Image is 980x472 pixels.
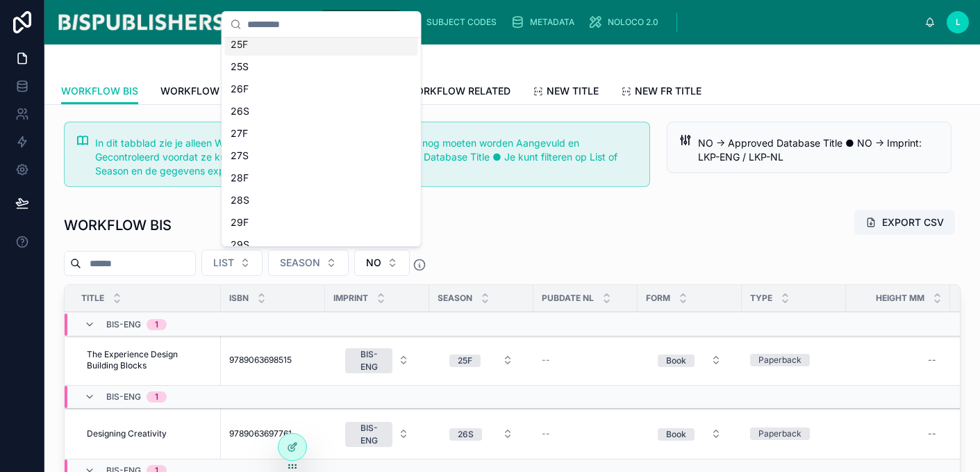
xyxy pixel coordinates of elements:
[666,355,686,367] div: Book
[201,250,263,276] button: Select Button
[928,428,936,439] div: --
[345,347,392,373] button: Unselect BIS_ENG
[354,348,384,373] div: BIS-ENG
[229,355,317,366] a: 9789063698515
[449,353,481,367] button: Unselect I_25_F
[426,17,497,28] span: SUBJECT CODES
[647,421,733,446] button: Select Button
[155,391,158,402] div: 1
[95,136,638,178] div: In dit tabblad zie je alleen Workflow BIS Titles waarvan de Specificaties nog moeten worden Aange...
[854,349,942,371] a: --
[658,353,695,367] button: Unselect BOOK
[160,84,258,98] span: WORKFLOW LKP-NL
[406,79,510,106] a: WORKFLOW RELATED
[876,293,924,304] span: HEIGHT MM
[758,354,802,366] div: Paperback
[658,427,695,441] button: Unselect BOOK
[533,79,599,106] a: NEW TITLE
[222,38,421,246] div: Suggestions
[229,428,317,439] a: 9789063697761
[243,10,319,35] a: DATABASE
[319,10,403,35] a: WORKFLOW
[334,415,420,453] button: Select Button
[403,10,506,35] a: SUBJECT CODES
[61,79,138,105] a: WORKFLOW BIS
[87,349,207,371] span: The Experience Design Building Blocks
[608,17,658,28] span: NOLOCO 2.0
[646,421,733,447] a: Select Button
[530,17,574,28] span: METADATA
[225,78,418,100] div: 26F
[956,17,961,28] span: L
[584,10,668,35] a: NOLOCO 2.0
[750,293,772,304] span: TYPE
[87,428,167,439] span: Designing Creativity
[438,421,524,446] button: Select Button
[225,56,418,78] div: 25S
[225,234,418,256] div: 29S
[758,428,802,440] div: Paperback
[750,354,838,366] a: Paperback
[345,421,392,447] button: Unselect BIS_ENG
[333,341,421,380] a: Select Button
[213,256,234,270] span: LIST
[635,84,701,98] span: NEW FR TITLE
[646,347,733,373] a: Select Button
[366,256,381,270] span: NO
[106,391,141,402] span: BIS-ENG
[438,347,525,373] a: Select Button
[438,421,525,447] a: Select Button
[542,428,629,439] a: --
[666,428,686,441] div: Book
[406,84,510,98] span: WORKFLOW RELATED
[229,293,249,304] span: ISBN
[542,355,550,366] span: --
[354,250,410,276] button: Select Button
[225,145,418,167] div: 27S
[333,414,421,453] a: Select Button
[280,256,320,270] span: SEASON
[438,293,472,304] span: SEASON
[647,348,733,373] button: Select Button
[225,122,418,145] div: 27F
[95,137,617,177] span: In dit tabblad zie je alleen Workflow BIS Titles waarvan de Specificaties nog moeten worden Aange...
[229,428,292,439] span: 9789063697761
[155,319,158,330] div: 1
[698,136,940,164] div: NO → Approved Database Title ● NO → Imprint: LKP-ENG / LKP-NL
[506,10,584,35] a: METADATA
[750,428,838,440] a: Paperback
[268,250,349,276] button: Select Button
[56,11,226,33] img: App logo
[542,428,550,439] span: --
[438,348,524,373] button: Select Button
[458,355,472,367] div: 25F
[449,427,482,441] button: Unselect I_26_S
[547,84,599,98] span: NEW TITLE
[621,79,701,106] a: NEW FR TITLE
[225,167,418,189] div: 28F
[64,215,172,235] h1: WORKFLOW BIS
[229,355,292,366] span: 9789063698515
[81,423,213,445] a: Designing Creativity
[238,7,924,38] div: scrollable content
[854,423,942,445] a: --
[354,422,384,447] div: BIS-ENG
[81,293,104,304] span: TITLE
[542,355,629,366] a: --
[81,343,213,377] a: The Experience Design Building Blocks
[225,100,418,122] div: 26S
[928,355,936,366] div: --
[646,293,670,304] span: FORM
[854,210,955,235] button: EXPORT CSV
[225,189,418,211] div: 28S
[333,293,368,304] span: IMPRINT
[61,84,138,98] span: WORKFLOW BIS
[334,341,420,379] button: Select Button
[225,33,418,56] div: 25F
[225,211,418,234] div: 29F
[458,428,474,441] div: 26S
[160,79,258,106] a: WORKFLOW LKP-NL
[106,319,141,330] span: BIS-ENG
[698,137,922,163] span: NO → Approved Database Title ● NO → Imprint: LKP-ENG / LKP-NL
[542,293,594,304] span: PUBDATE NL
